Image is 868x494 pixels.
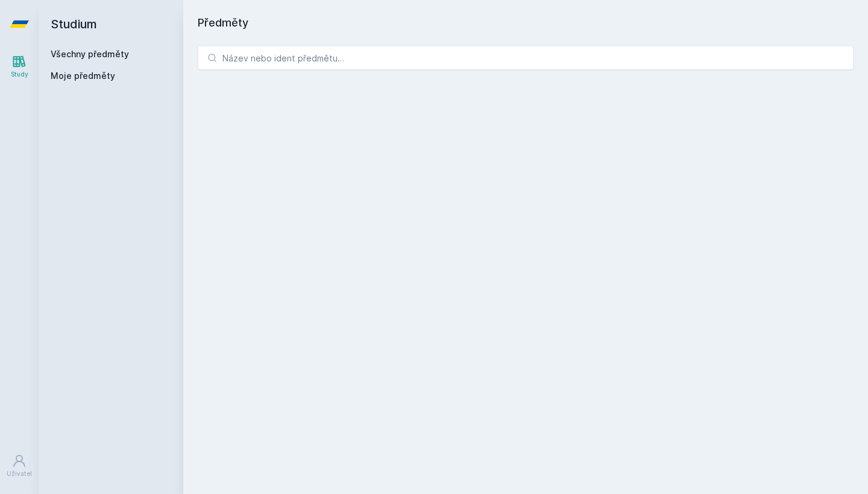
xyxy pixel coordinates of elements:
[11,70,28,79] div: Study
[7,469,32,478] div: Uživatel
[198,14,854,31] h1: Předměty
[198,46,854,70] input: Název nebo ident předmětu…
[51,49,129,59] a: Všechny předměty
[2,48,36,85] a: Study
[51,70,115,82] span: Moje předměty
[2,448,36,484] a: Uživatel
